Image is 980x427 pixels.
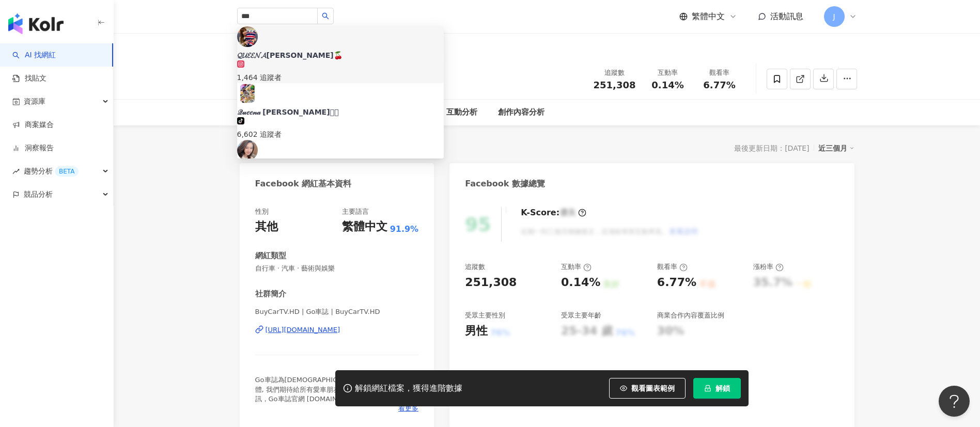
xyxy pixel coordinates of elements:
[704,385,711,392] span: lock
[12,143,54,153] a: 洞察報告
[465,275,517,291] div: 251,308
[266,325,340,335] div: [URL][DOMAIN_NAME]
[498,106,545,119] div: 創作內容分析
[276,71,308,84] div: Go車誌
[237,39,282,58] button: 3.1萬
[753,262,784,272] div: 漲粉率
[715,384,730,392] span: 解鎖
[335,106,374,119] div: 合作與價值
[255,325,419,335] a: [URL][DOMAIN_NAME]
[734,144,809,152] div: 最後更新日期：[DATE]
[255,264,419,273] span: 自行車 · 汽車 · 藝術與娛樂
[657,262,688,272] div: 觀看率
[8,13,64,34] img: logo
[833,11,835,22] span: J
[657,311,724,320] div: 商業合作內容覆蓋比例
[631,384,675,392] span: 觀看圖表範例
[247,106,263,119] div: 總覽
[255,307,419,317] span: BuyCarTV.HD | Go車誌 | BuyCarTV.HD
[255,41,274,56] div: 3.1萬
[700,68,739,78] div: 觀看率
[255,178,352,189] div: Facebook 網紅基本資料
[521,207,586,218] div: K-Score :
[355,383,462,394] div: 解鎖網紅檔案，獲得進階數據
[24,90,45,113] span: 資源庫
[465,178,545,189] div: Facebook 數據總覽
[255,207,269,216] div: 性別
[24,160,79,183] span: 趨勢分析
[465,323,488,339] div: 男性
[255,250,286,261] div: 網紅類型
[12,168,20,175] span: rise
[693,378,741,399] button: 解鎖
[322,12,329,20] span: search
[287,39,345,58] button: 25.1萬
[703,80,735,90] span: 6.77%
[240,141,260,155] div: 總覽
[255,219,278,235] div: 其他
[284,106,315,119] div: 受眾分析
[446,106,477,119] div: 互動分析
[255,289,286,299] div: 社群簡介
[367,41,391,56] div: 79.2萬
[55,166,79,177] div: BETA
[594,68,636,78] div: 追蹤數
[395,106,426,119] div: 相似網紅
[465,311,505,320] div: 受眾主要性別
[398,404,418,413] span: 看更多
[561,311,601,320] div: 受眾主要年齡
[12,73,46,84] a: 找貼文
[12,50,56,60] a: searchAI 找網紅
[561,275,600,291] div: 0.14%
[609,378,686,399] button: 觀看圖表範例
[237,64,268,94] img: KOL Avatar
[465,262,485,272] div: 追蹤數
[342,207,369,216] div: 主要語言
[310,41,337,56] div: 25.1萬
[24,183,53,206] span: 競品分析
[342,219,387,235] div: 繁體中文
[349,39,399,58] button: 79.2萬
[390,224,419,235] span: 91.9%
[12,120,54,130] a: 商案媒合
[770,11,803,21] span: 活動訊息
[648,68,688,78] div: 互動率
[818,141,854,155] div: 近三個月
[561,262,592,272] div: 互動率
[657,275,696,291] div: 6.77%
[594,80,636,90] span: 251,308
[692,11,725,22] span: 繁體中文
[651,80,683,90] span: 0.14%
